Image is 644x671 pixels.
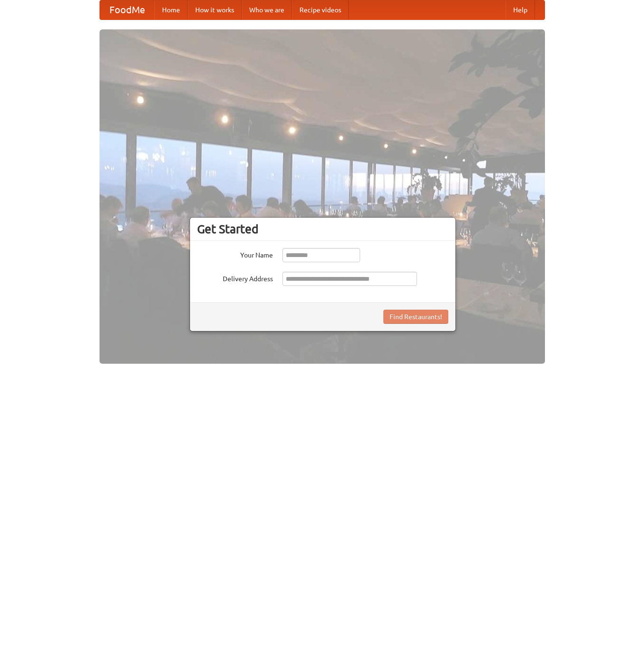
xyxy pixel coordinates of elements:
[197,272,273,284] label: Delivery Address
[197,248,273,260] label: Your Name
[242,0,292,19] a: Who we are
[506,0,535,19] a: Help
[188,0,242,19] a: How it works
[154,0,188,19] a: Home
[197,222,448,236] h3: Get Started
[292,0,349,19] a: Recipe videos
[383,310,448,324] button: Find Restaurants!
[100,0,154,19] a: FoodMe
